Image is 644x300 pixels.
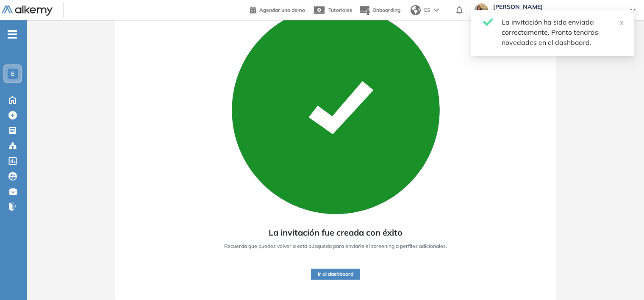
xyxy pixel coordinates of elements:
span: close [619,20,625,26]
a: Agendar una demo [250,4,305,14]
span: Tutoriales [328,7,352,13]
iframe: Chat Widget [602,259,644,300]
img: world [411,5,421,15]
span: ES [424,6,430,14]
span: Recuerda que puedes volver a esta búsqueda para enviarle el screening a perfiles adicionales. [224,242,447,250]
span: E [11,70,14,77]
span: Onboarding [372,7,400,13]
span: Agendar una demo [259,7,305,13]
i: - [8,33,17,35]
span: [PERSON_NAME] [493,3,622,10]
button: Ir al dashboard [311,269,360,280]
div: La invitación ha sido enviada correctamente. Pronto tendrás novedades en el dashboard. [502,17,624,47]
span: La invitación fue creada con éxito [269,226,402,239]
img: arrow [434,8,439,12]
button: Onboarding [359,1,400,19]
img: Logo [2,6,53,16]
